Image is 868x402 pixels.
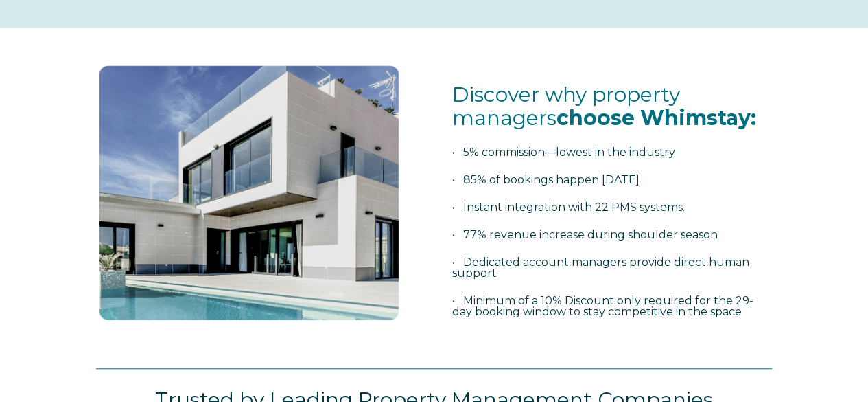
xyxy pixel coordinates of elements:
[452,146,675,159] span: • 5% commission—lowest in the industry
[452,256,749,280] span: • Dedicated account managers provide direct human support
[452,294,753,318] span: • Minimum of a 10% Discount only required for the 29-day booking window to stay competitive in th...
[556,105,756,131] span: choose Whimstay:
[89,56,409,330] img: foto 1
[452,228,718,241] span: • 77% revenue increase during shoulder season
[452,173,640,186] span: • 85% of bookings happen [DATE]
[452,82,756,131] span: Discover why property managers
[452,201,685,214] span: • Instant integration with 22 PMS systems.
